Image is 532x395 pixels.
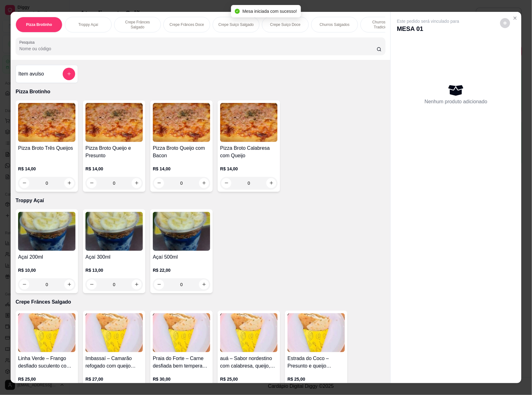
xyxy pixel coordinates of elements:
p: Churros Doce Tradicionais [366,20,402,30]
h4: Pizza Broto Queijo com Bacon [153,144,210,159]
input: Pesquisa [19,46,377,52]
img: product-image [18,313,75,352]
h4: Imbassaí – Camarão refogado com queijo mussarela e cream cheese. Delicioso e refinado! [85,355,143,370]
p: R$ 10,00 [18,267,75,273]
p: Este pedido será vinculado para [397,18,459,24]
p: Pizza Brotinho [16,88,385,95]
p: Crepe Frânces Doce [170,22,204,27]
button: decrease-product-quantity [19,178,29,188]
p: R$ 13,00 [85,267,143,273]
img: product-image [220,103,278,142]
img: product-image [153,212,210,251]
img: product-image [153,103,210,142]
p: Crepe Suiço Doce [270,22,300,27]
button: increase-product-quantity [132,178,142,188]
h4: Açaí 200ml [18,253,75,261]
p: R$ 30,00 [153,376,210,382]
p: Churros Salgados [320,22,350,27]
h4: Pizza Broto Calabresa com Queijo [220,144,278,159]
img: product-image [153,313,210,352]
h4: Pizza Broto Queijo e Presunto [85,144,143,159]
button: decrease-product-quantity [87,178,97,188]
p: R$ 14,00 [18,166,75,172]
p: Nenhum produto adicionado [425,98,487,105]
img: product-image [85,212,143,251]
p: R$ 14,00 [153,166,210,172]
p: Crepe Frânces Salgado [16,298,385,306]
h4: Praia do Forte – Carne desfiada bem temperada, com queijo mussarela, banana ,cebola caramelizada ... [153,355,210,370]
p: R$ 14,00 [85,166,143,172]
h4: Pizza Broto Três Queijos [18,144,75,152]
p: R$ 25,00 [220,376,278,382]
h4: Açaí 500ml [153,253,210,261]
p: R$ 22,00 [153,267,210,273]
p: Crepe Frânces Salgado [119,20,156,30]
button: decrease-product-quantity [500,18,510,28]
p: Crepe Suiço Salgado [218,22,254,27]
p: R$ 25,00 [288,376,345,382]
img: product-image [18,212,75,251]
label: Pesquisa [19,40,37,45]
p: MESA 01 [397,24,459,33]
img: product-image [18,103,75,142]
p: Troppy Açaí [78,22,98,27]
h4: Linha Verde – Frango desfiado suculento com queijo mussarela, cream cheese e o toque especial do ... [18,355,75,370]
h4: Estrada do Coco – Presunto e queijo mussarela com orégano e um toque cremoso de cream cheese. Tra... [288,355,345,370]
button: Close [510,13,520,23]
button: decrease-product-quantity [221,178,231,188]
button: increase-product-quantity [64,178,74,188]
button: decrease-product-quantity [154,178,164,188]
button: increase-product-quantity [266,178,276,188]
button: add-separate-item [63,68,75,80]
span: Mesa iniciada com sucesso! [242,9,297,14]
p: Troppy Açaí [16,197,385,204]
h4: Item avulso [18,70,44,78]
img: product-image [288,313,345,352]
h4: auá – Sabor nordestino com calabresa, queijo, cream cheese, tomate e milho amarelo. Uma combinaçã... [220,355,278,370]
p: R$ 14,00 [220,166,278,172]
img: product-image [85,103,143,142]
p: R$ 27,00 [85,376,143,382]
p: Pizza Brotinho [26,22,52,27]
img: product-image [220,313,278,352]
img: product-image [85,313,143,352]
h4: Açaí 300ml [85,253,143,261]
span: check-circle [235,9,240,14]
p: R$ 25,00 [18,376,75,382]
button: increase-product-quantity [199,178,209,188]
